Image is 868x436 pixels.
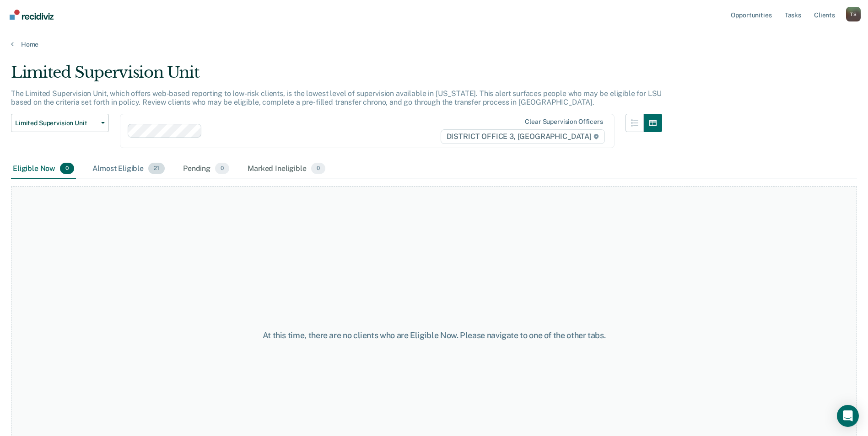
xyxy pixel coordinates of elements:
span: Limited Supervision Unit [15,119,97,127]
button: Limited Supervision Unit [11,114,109,132]
img: Recidiviz [10,10,54,20]
span: 0 [311,163,325,175]
div: Almost Eligible21 [91,159,167,179]
span: 0 [60,163,74,175]
p: The Limited Supervision Unit, which offers web-based reporting to low-risk clients, is the lowest... [11,89,662,106]
a: Home [11,40,857,48]
div: Pending0 [181,159,231,179]
div: T S [846,7,861,21]
span: 21 [148,163,165,175]
div: Marked Ineligible0 [246,159,327,179]
div: Eligible Now0 [11,159,76,179]
span: DISTRICT OFFICE 3, [GEOGRAPHIC_DATA] [441,129,605,144]
div: At this time, there are no clients who are Eligible Now. Please navigate to one of the other tabs. [223,330,646,340]
div: Open Intercom Messenger [837,405,859,427]
span: 0 [215,163,229,175]
div: Limited Supervision Unit [11,63,662,89]
div: Clear supervision officers [525,118,603,126]
button: Profile dropdown button [846,7,861,21]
